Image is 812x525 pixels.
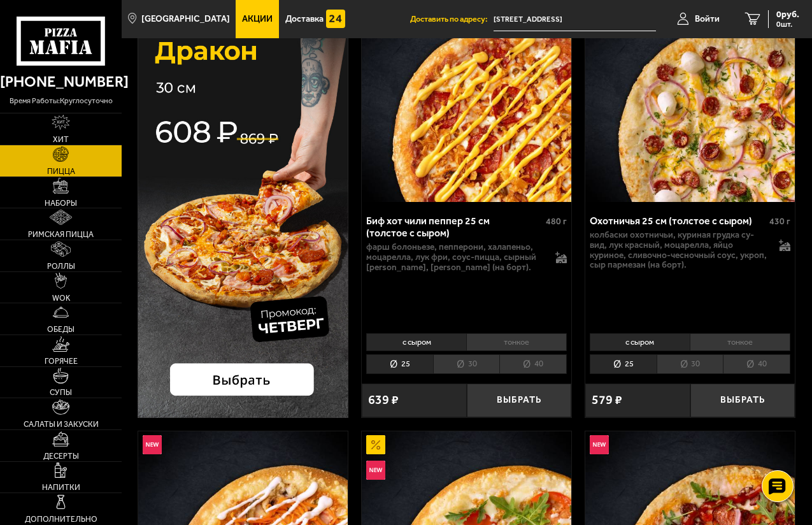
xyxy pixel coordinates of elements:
[776,20,799,28] span: 0 шт.
[776,10,799,19] span: 0 руб.
[366,435,385,454] img: Акционный
[47,168,75,175] span: Пицца
[52,294,70,302] span: WOK
[690,384,795,417] button: Выбрать
[25,515,97,523] span: Дополнительно
[285,15,324,24] span: Доставка
[53,136,69,143] span: Хит
[242,15,273,24] span: Акции
[433,354,500,374] li: 30
[590,230,771,271] p: колбаски охотничьи, куриная грудка су-вид, лук красный, моцарелла, яйцо куриное, сливочно-чесночн...
[143,435,162,454] img: Новинка
[47,326,75,333] span: Обеды
[47,262,75,270] span: Роллы
[494,8,656,31] input: Ваш адрес доставки
[657,354,723,374] li: 30
[366,242,547,273] p: фарш болоньезе, пепперони, халапеньо, моцарелла, лук фри, соус-пицца, сырный [PERSON_NAME], [PERS...
[590,354,657,374] li: 25
[592,394,622,406] span: 579 ₽
[723,354,790,374] li: 40
[499,354,567,374] li: 40
[590,215,766,227] div: Охотничья 25 см (толстое с сыром)
[42,484,80,491] span: Напитки
[590,333,690,351] li: с сыром
[45,357,78,365] span: Горячее
[366,333,466,351] li: с сыром
[24,421,99,428] span: Салаты и закуски
[466,333,567,351] li: тонкое
[28,231,94,238] span: Римская пицца
[366,354,433,374] li: 25
[366,215,543,239] div: Биф хот чили пеппер 25 см (толстое с сыром)
[43,452,79,460] span: Десерты
[366,461,385,480] img: Новинка
[546,216,567,227] span: 480 г
[368,394,399,406] span: 639 ₽
[45,199,77,207] span: Наборы
[326,10,345,29] img: 15daf4d41897b9f0e9f617042186c801.svg
[410,15,494,24] span: Доставить по адресу:
[590,435,609,454] img: Новинка
[50,389,72,396] span: Супы
[690,333,790,351] li: тонкое
[467,384,572,417] button: Выбрать
[141,15,230,24] span: [GEOGRAPHIC_DATA]
[769,216,790,227] span: 430 г
[695,15,720,24] span: Войти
